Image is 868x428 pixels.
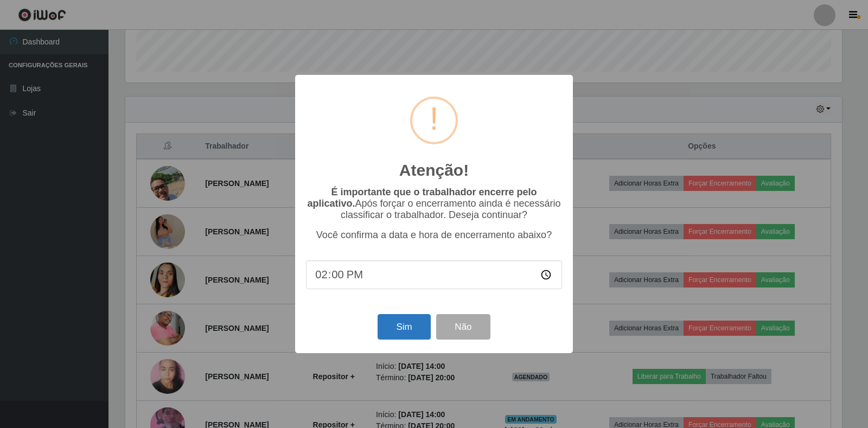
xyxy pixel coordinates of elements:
[436,314,490,340] button: Não
[306,187,562,221] p: Após forçar o encerramento ainda é necessário classificar o trabalhador. Deseja continuar?
[307,187,537,209] b: É importante que o trabalhador encerre pelo aplicativo.
[378,314,430,340] button: Sim
[399,161,469,180] h2: Atenção!
[306,229,562,241] p: Você confirma a data e hora de encerramento abaixo?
